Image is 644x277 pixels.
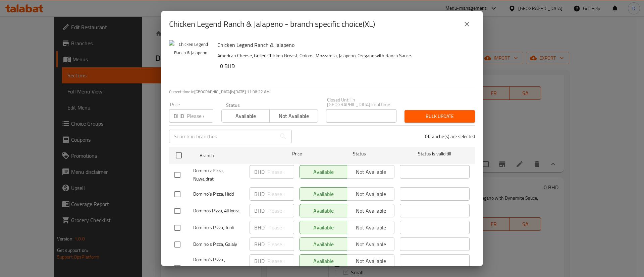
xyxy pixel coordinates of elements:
[267,221,294,234] input: Please enter price
[267,204,294,217] input: Please enter price
[169,19,375,29] h2: Chicken Legend Ranch & Jalapeno - branch specific choice(XL)
[169,130,276,143] input: Search in branches
[275,150,319,158] span: Price
[169,40,212,83] img: Chicken Legend Ranch & Jalapeno
[400,150,470,158] span: Status is valid till
[217,52,470,60] p: American Cheese, Grilled Chicken Breast, Onions, Mozzarella, Jalapeno, Oregano with Ranch Sauce​.
[193,190,244,198] span: Domino`s Pizza, Hidd
[221,109,270,123] button: Available
[267,165,294,179] input: Please enter price
[405,110,475,123] button: Bulk update
[193,223,244,232] span: Domino's Pizza, Tubli
[269,109,318,123] button: Not available
[254,240,265,248] p: BHD
[193,240,244,249] span: Domino's Pizza, Galaly
[254,223,265,231] p: BHD
[459,16,475,32] button: close
[193,166,244,183] span: Domino’z Pizza, Nuwaidrat
[267,187,294,201] input: Please enter price
[200,151,269,160] span: Branch
[217,40,470,50] h6: Chicken Legend Ranch & Jalapeno
[410,112,470,121] span: Bulk update
[220,61,470,71] h6: 0 BHD
[174,112,184,120] p: BHD
[425,133,475,140] p: 0 branche(s) are selected
[254,207,265,215] p: BHD
[254,168,265,176] p: BHD
[272,111,315,121] span: Not available
[325,150,394,158] span: Status
[193,207,244,215] span: Dominos Pizza, AlHoora
[267,237,294,251] input: Please enter price
[254,190,265,198] p: BHD
[187,109,213,123] input: Please enter price
[169,89,475,95] p: Current time in [GEOGRAPHIC_DATA] is [DATE] 11:08:22 AM
[224,111,267,121] span: Available
[254,257,265,265] p: BHD
[267,254,294,268] input: Please enter price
